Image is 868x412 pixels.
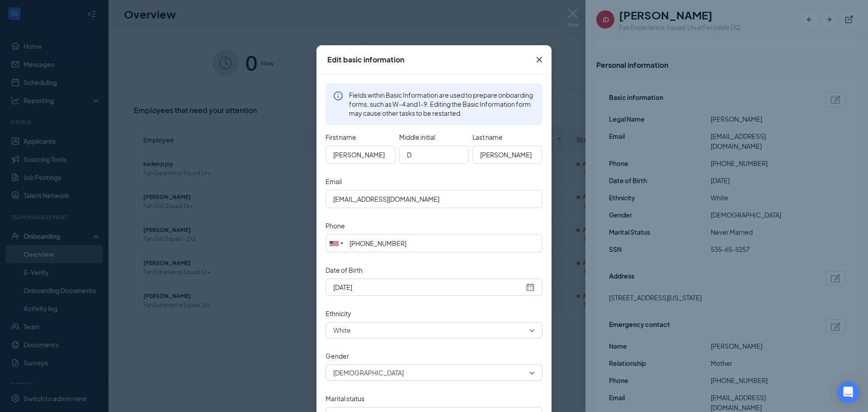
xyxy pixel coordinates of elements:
[325,221,345,231] label: Phone
[325,265,363,275] label: Date of Birth
[472,132,503,142] span: Last name
[325,393,364,403] label: Marital status
[325,146,396,164] input: Enter employee first name
[325,176,342,186] label: Email
[333,90,344,101] svg: Info
[325,351,349,361] label: Gender
[472,146,542,164] input: Enter employee last name
[325,234,542,252] input: (201) 555-0123
[325,308,351,318] label: Ethnicity
[325,190,542,208] input: Email
[325,132,356,142] span: First name
[326,235,347,252] div: United States: +1
[333,323,351,337] span: White
[534,54,545,65] svg: Cross
[399,146,469,164] input: Enter employee middle initial
[333,282,524,292] input: Date of Birth
[333,366,404,379] span: [DEMOGRAPHIC_DATA]
[837,381,859,403] div: Open Intercom Messenger
[399,132,435,142] span: Middle initial
[327,55,404,65] div: Edit basic information
[527,45,552,74] button: Close
[349,90,535,118] span: Fields within Basic Information are used to prepare onboarding forms, such as W-4 and I-9. Editin...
